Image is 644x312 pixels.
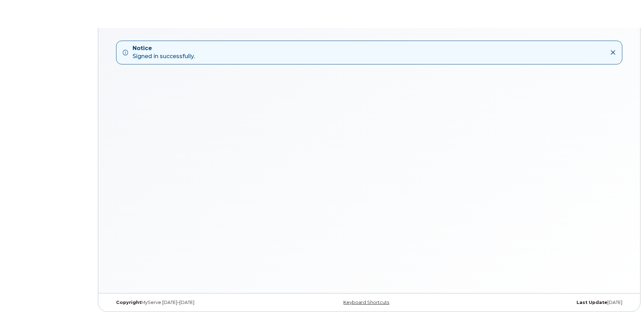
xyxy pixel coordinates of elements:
[111,300,283,305] div: MyServe [DATE]–[DATE]
[116,300,141,305] strong: Copyright
[133,44,195,61] div: Signed in successfully.
[133,44,195,53] strong: Notice
[343,300,389,305] a: Keyboard Shortcuts
[455,300,628,305] div: [DATE]
[577,300,607,305] strong: Last Update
